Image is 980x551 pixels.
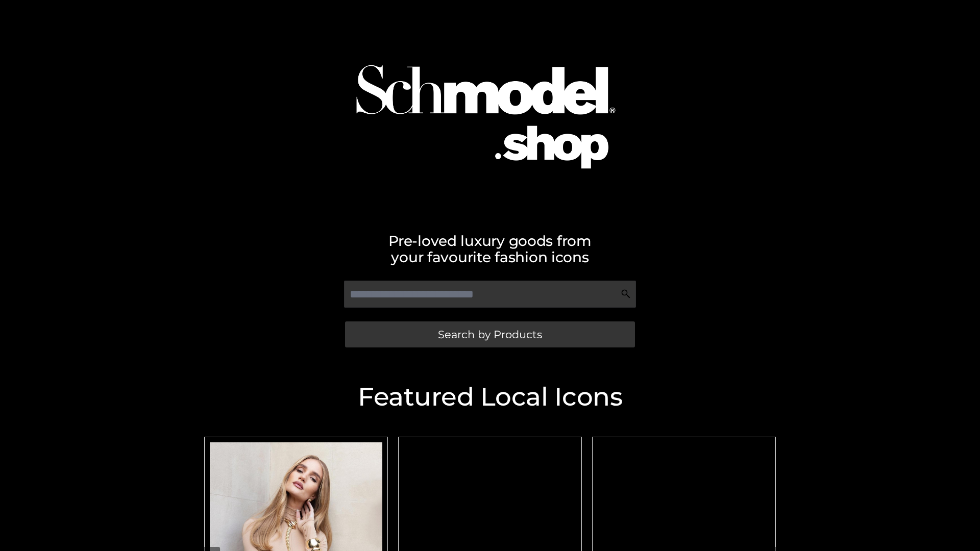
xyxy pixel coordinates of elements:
a: Search by Products [345,321,635,347]
img: Search Icon [621,289,631,299]
span: Search by Products [438,329,542,340]
h2: Featured Local Icons​ [199,384,781,410]
h2: Pre-loved luxury goods from your favourite fashion icons [199,233,781,265]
